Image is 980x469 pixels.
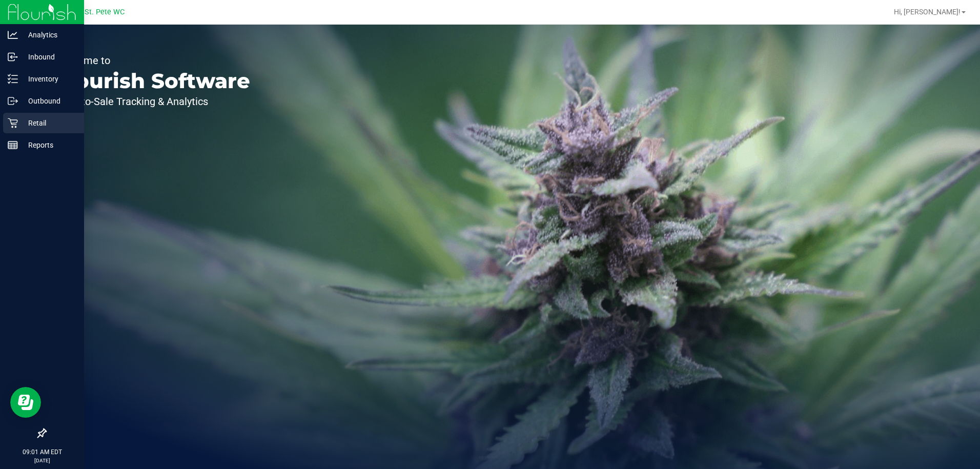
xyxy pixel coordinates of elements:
[55,55,250,66] p: Welcome to
[5,447,79,457] p: 09:01 AM EDT
[8,140,18,150] inline-svg: Reports
[18,29,79,41] p: Analytics
[8,118,18,128] inline-svg: Retail
[5,457,79,464] p: [DATE]
[18,73,79,85] p: Inventory
[18,139,79,151] p: Reports
[55,96,250,107] p: Seed-to-Sale Tracking & Analytics
[8,96,18,106] inline-svg: Outbound
[18,117,79,129] p: Retail
[55,71,250,91] p: Flourish Software
[8,52,18,62] inline-svg: Inbound
[8,74,18,84] inline-svg: Inventory
[894,8,961,16] span: Hi, [PERSON_NAME]!
[8,30,18,40] inline-svg: Analytics
[10,387,41,418] iframe: Resource center
[85,8,125,16] span: St. Pete WC
[18,95,79,107] p: Outbound
[18,51,79,63] p: Inbound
